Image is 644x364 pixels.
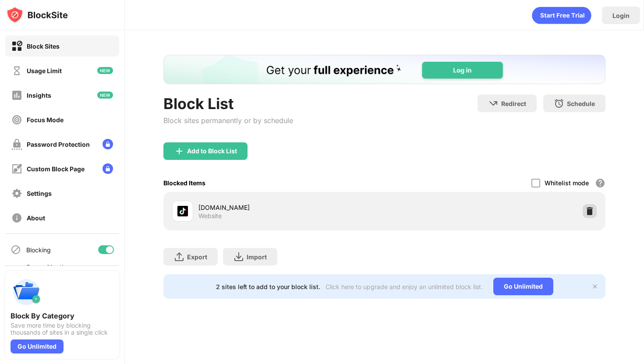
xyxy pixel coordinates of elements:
[163,116,293,125] div: Block sites permanently or by schedule
[27,116,64,124] div: Focus Mode
[247,253,267,261] div: Import
[27,165,85,173] div: Custom Block Page
[326,283,483,290] div: Click here to upgrade and enjoy an unlimited block list.
[11,339,64,353] div: Go Unlimited
[11,276,42,308] img: push-categories.svg
[11,41,22,52] img: block-on.svg
[187,148,237,155] div: Add to Block List
[26,263,71,278] div: Sync with other devices
[198,203,384,212] div: [DOMAIN_NAME]
[11,311,114,320] div: Block By Category
[11,90,22,101] img: insights-off.svg
[97,67,113,74] img: new-icon.svg
[177,206,188,216] img: favicons
[612,12,630,19] div: Login
[27,141,90,148] div: Password Protection
[163,179,205,187] div: Blocked Items
[163,55,605,84] iframe: Banner
[545,179,589,187] div: Whitelist mode
[11,244,21,255] img: blocking-icon.svg
[198,212,222,220] div: Website
[27,42,60,50] div: Block Sites
[11,139,22,150] img: password-protection-off.svg
[11,65,22,76] img: time-usage-off.svg
[26,246,51,254] div: Blocking
[11,322,114,336] div: Save more time by blocking thousands of sites in a single click
[103,163,113,174] img: lock-menu.svg
[11,163,22,174] img: customize-block-page-off.svg
[27,67,62,74] div: Usage Limit
[103,139,113,149] img: lock-menu.svg
[163,95,293,113] div: Block List
[567,100,595,107] div: Schedule
[532,7,591,24] div: animation
[11,212,22,223] img: about-off.svg
[501,100,526,107] div: Redirect
[11,114,22,125] img: focus-off.svg
[187,253,207,261] div: Export
[493,278,553,295] div: Go Unlimited
[27,190,52,197] div: Settings
[216,283,320,290] div: 2 sites left to add to your block list.
[591,283,598,290] img: x-button.svg
[27,92,51,99] div: Insights
[6,6,68,24] img: logo-blocksite.svg
[11,188,22,199] img: settings-off.svg
[27,214,45,222] div: About
[97,92,113,99] img: new-icon.svg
